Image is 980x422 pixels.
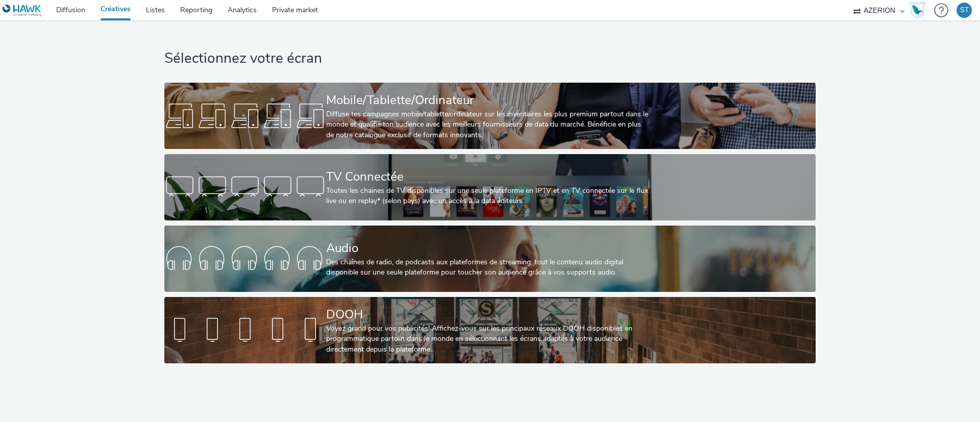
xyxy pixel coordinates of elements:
div: TV Connectée [326,168,650,186]
div: Toutes les chaines de TV disponibles sur une seule plateforme en IPTV et en TV connectée sur le f... [326,186,650,207]
img: undefined Logo [3,4,42,17]
div: Audio [326,239,650,257]
div: Mobile/Tablette/Ordinateur [326,91,650,109]
div: Des chaînes de radio, de podcasts aux plateformes de streaming: tout le contenu audio digital dis... [326,257,650,278]
div: DOOH [326,306,650,324]
img: Hawk Academy [910,2,925,18]
div: Diffuse tes campagnes mobile/tablette/ordinateur sur les inventaires les plus premium partout dan... [326,109,650,140]
a: Hawk Academy [910,2,929,18]
div: Voyez grand pour vos publicités! Affichez-vous sur les principaux réseaux DOOH disponibles en pro... [326,324,650,355]
a: TV ConnectéeToutes les chaines de TV disponibles sur une seule plateforme en IPTV et en TV connec... [164,154,815,220]
a: DOOHVoyez grand pour vos publicités! Affichez-vous sur les principaux réseaux DOOH disponibles en... [164,297,815,363]
a: AudioDes chaînes de radio, de podcasts aux plateformes de streaming: tout le contenu audio digita... [164,226,815,292]
div: ST [960,3,969,18]
h1: Sélectionnez votre écran [164,49,815,68]
a: Mobile/Tablette/OrdinateurDiffuse tes campagnes mobile/tablette/ordinateur sur les inventaires le... [164,83,815,149]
